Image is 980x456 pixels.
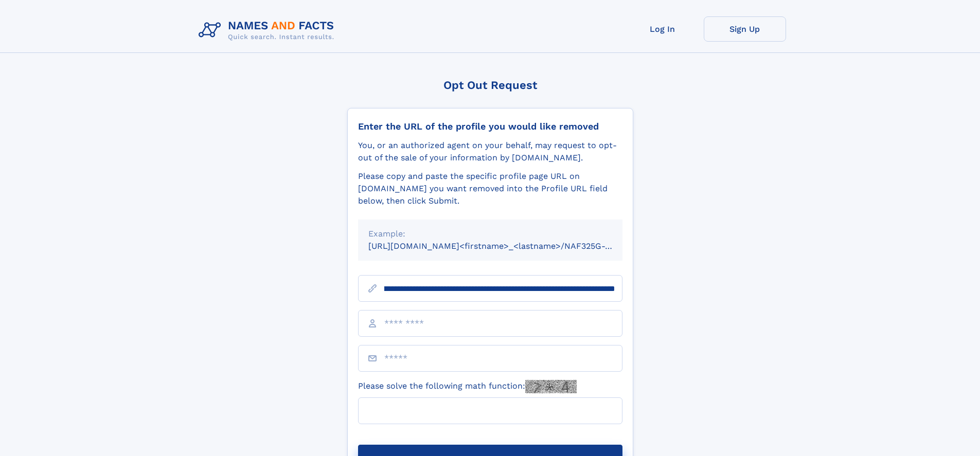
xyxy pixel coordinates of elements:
[621,16,704,42] a: Log In
[358,380,577,393] label: Please solve the following math function:
[358,170,622,207] div: Please copy and paste the specific profile page URL on [DOMAIN_NAME] you want removed into the Pr...
[358,121,622,132] div: Enter the URL of the profile you would like removed
[358,139,622,164] div: You, or an authorized agent on your behalf, may request to opt-out of the sale of your informatio...
[368,228,612,240] div: Example:
[704,16,786,42] a: Sign Up
[194,16,343,44] img: Logo Names and Facts
[347,79,633,92] div: Opt Out Request
[368,241,642,251] small: [URL][DOMAIN_NAME]<firstname>_<lastname>/NAF325G-xxxxxxxx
